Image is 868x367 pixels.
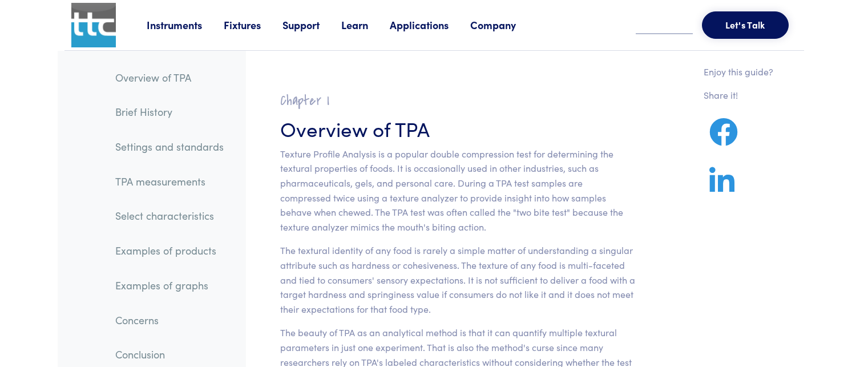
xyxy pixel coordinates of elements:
[106,99,233,125] a: Brief History
[147,18,224,32] a: Instruments
[704,88,773,103] p: Share it!
[470,18,538,32] a: Company
[341,18,390,32] a: Learn
[106,272,233,299] a: Examples of graphs
[280,92,636,110] h2: Chapter I
[704,64,773,79] p: Enjoy this guide?
[106,168,233,195] a: TPA measurements
[106,64,233,91] a: Overview of TPA
[106,134,233,160] a: Settings and standards
[106,237,233,264] a: Examples of products
[224,18,282,32] a: Fixtures
[106,307,233,333] a: Concerns
[704,180,740,195] a: Share on LinkedIn
[280,114,636,142] h3: Overview of TPA
[390,18,470,32] a: Applications
[702,11,789,39] button: Let's Talk
[106,203,233,229] a: Select characteristics
[282,18,341,32] a: Support
[280,243,636,316] p: The textural identity of any food is rarely a simple matter of understanding a singular attribute...
[280,147,636,235] p: Texture Profile Analysis is a popular double compression test for determining the textural proper...
[71,3,116,47] img: ttc_logo_1x1_v1.0.png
